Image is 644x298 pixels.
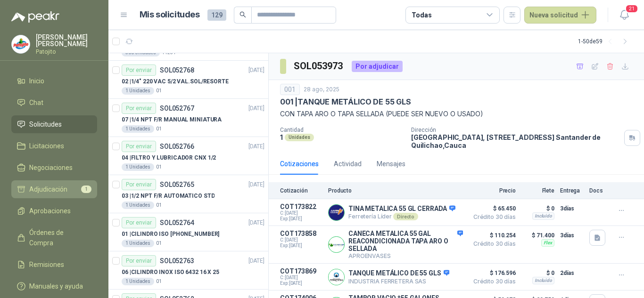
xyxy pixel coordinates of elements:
[108,213,268,251] a: Por enviarSOL052764[DATE] 01 |CILINDRO ISO [PHONE_NUMBER]1 Unidades01
[280,210,322,216] span: C: [DATE]
[36,49,97,55] p: Patojito
[29,184,67,194] span: Adjudicación
[122,141,156,152] div: Por enviar
[122,163,154,171] div: 1 Unidades
[280,243,322,249] span: Exp: [DATE]
[524,7,596,24] button: Nueva solicitud
[160,181,194,188] p: SOL052765
[411,133,620,149] p: [GEOGRAPHIC_DATA], [STREET_ADDRESS] Santander de Quilichao , Cauca
[122,230,219,239] p: 01 | CILINDRO ISO [PHONE_NUMBER]
[248,180,264,189] p: [DATE]
[248,142,264,151] p: [DATE]
[393,213,418,220] div: Directo
[560,230,584,241] p: 3 días
[348,269,449,278] p: TANQUE METÁLICO DE 55 GLS
[532,212,554,220] div: Incluido
[521,267,554,279] p: $ 0
[469,187,516,194] p: Precio
[122,192,215,201] p: 03 | 1/2 NPT F/R AUTOMATICO STD
[160,67,194,73] p: SOL052768
[29,76,44,86] span: Inicio
[352,61,403,72] div: Por adjudicar
[329,237,344,252] img: Company Logo
[122,103,156,114] div: Por enviar
[29,119,62,129] span: Solicitudes
[122,64,156,76] div: Por enviar
[280,230,322,237] p: COT173858
[348,252,463,259] p: APROENVASES
[411,127,620,133] p: Dirección
[160,258,194,264] p: SOL052763
[248,218,264,227] p: [DATE]
[108,99,268,137] a: Por enviarSOL052767[DATE] 07 |1/4 NPT F/R MANUAL MINIATURA1 Unidades01
[108,137,268,175] a: Por enviarSOL052766[DATE] 04 |FILTRO Y LUBRICADOR CNX 1/21 Unidades01
[248,66,264,75] p: [DATE]
[122,217,156,228] div: Por enviar
[348,205,455,213] p: TINA METALICA 55 GL CERRADA
[36,34,97,47] p: [PERSON_NAME] [PERSON_NAME]
[160,105,194,112] p: SOL052767
[207,9,226,21] span: 129
[12,35,30,53] img: Company Logo
[348,213,455,220] p: Ferretería Líder
[122,255,156,266] div: Por enviar
[11,11,59,23] img: Logo peakr
[11,137,97,155] a: Licitaciones
[280,159,319,169] div: Cotizaciones
[412,10,431,20] div: Todas
[329,205,344,220] img: Company Logo
[156,240,162,247] p: 01
[122,125,154,133] div: 1 Unidades
[29,162,73,173] span: Negociaciones
[521,230,554,241] p: $ 71.400
[11,159,97,177] a: Negociaciones
[81,185,91,193] span: 1
[469,214,516,220] span: Crédito 30 días
[521,203,554,214] p: $ 0
[248,104,264,113] p: [DATE]
[280,203,322,210] p: COT173822
[156,201,162,209] p: 01
[280,275,322,281] span: C: [DATE]
[294,59,344,73] h3: SOL053973
[560,187,584,194] p: Entrega
[280,84,300,95] div: 001
[29,206,71,216] span: Aprobaciones
[328,187,463,194] p: Producto
[11,202,97,220] a: Aprobaciones
[304,85,339,94] p: 28 ago, 2025
[280,97,411,107] p: 001 | TANQUE METÁLICO DE 55 GLS
[108,61,268,99] a: Por enviarSOL052768[DATE] 02 |1/4" 220 VAC 5/2 VAL.SOL/RESORTE1 Unidades01
[160,143,194,150] p: SOL052766
[469,267,516,279] span: $ 176.596
[469,230,516,241] span: $ 110.254
[589,187,608,194] p: Docs
[541,239,554,247] div: Flex
[11,94,97,112] a: Chat
[285,134,314,141] div: Unidades
[532,277,554,284] div: Incluido
[521,187,554,194] p: Flete
[140,8,200,22] h1: Mis solicitudes
[280,127,404,133] p: Cantidad
[29,259,64,270] span: Remisiones
[156,125,162,133] p: 01
[156,278,162,285] p: 01
[280,133,283,141] p: 1
[29,141,64,151] span: Licitaciones
[469,203,516,214] span: $ 65.450
[334,159,362,169] div: Actividad
[122,201,154,209] div: 1 Unidades
[348,278,449,285] p: INDUSTRIA FERRETERA SAS
[469,241,516,247] span: Crédito 30 días
[11,72,97,90] a: Inicio
[108,175,268,213] a: Por enviarSOL052765[DATE] 03 |1/2 NPT F/R AUTOMATICO STD1 Unidades01
[280,187,322,194] p: Cotización
[156,163,162,171] p: 01
[122,240,154,247] div: 1 Unidades
[469,279,516,284] span: Crédito 30 días
[11,277,97,295] a: Manuales y ayuda
[11,115,97,133] a: Solicitudes
[560,267,584,279] p: 2 días
[156,87,162,95] p: 01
